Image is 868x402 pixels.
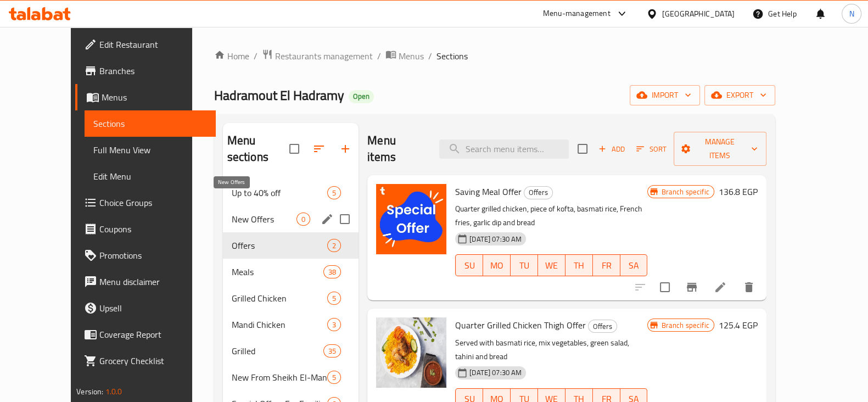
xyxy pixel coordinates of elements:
[367,132,426,165] h2: Menu items
[455,336,647,364] p: Served with basmati rice, mix vegetables, green salad, tahini and bread
[232,239,327,252] span: Offers
[232,344,323,358] span: Grilled
[324,346,340,356] span: 35
[75,58,216,84] a: Branches
[682,135,758,163] span: Manage items
[376,317,446,388] img: Quarter Grilled Chicken Thigh Offer
[328,293,340,304] span: 5
[460,258,479,273] span: SU
[327,292,341,305] div: items
[99,196,207,209] span: Choice Groups
[223,180,359,206] div: Up to 40% off5
[75,269,216,295] a: Menu disclaimer
[93,143,207,157] span: Full Menu View
[275,49,373,63] span: Restaurants management
[713,88,766,102] span: export
[323,344,341,358] div: items
[232,265,323,278] span: Meals
[719,184,758,199] h6: 136.8 EGP
[594,141,629,158] span: Add item
[589,320,617,333] span: Offers
[99,275,207,288] span: Menu disclaimer
[328,372,340,383] span: 5
[593,254,620,276] button: FR
[594,141,629,158] button: Add
[629,141,674,158] span: Sort items
[332,136,359,162] button: Add section
[223,285,359,311] div: Grilled Chicken5
[223,338,359,364] div: Grilled35
[377,49,381,63] li: /
[349,92,374,101] span: Open
[99,38,207,51] span: Edit Restaurant
[232,371,327,384] div: New From Sheikh El-Mandy
[223,311,359,338] div: Mandi Chicken3
[515,258,534,273] span: TU
[849,8,854,20] span: N
[319,211,335,227] button: edit
[597,143,626,155] span: Add
[85,137,216,163] a: Full Menu View
[399,49,424,63] span: Menus
[262,49,373,63] a: Restaurants management
[736,274,762,300] button: delete
[455,202,647,230] p: Quarter grilled chicken, piece of kofta, basmati rice, French fries, garlic dip and bread
[99,328,207,341] span: Coverage Report
[297,214,310,225] span: 0
[328,241,340,251] span: 2
[385,49,424,63] a: Menus
[99,249,207,262] span: Promotions
[543,7,611,20] div: Menu-management
[542,258,561,273] span: WE
[232,292,327,305] span: Grilled Chicken
[565,254,593,276] button: TH
[625,258,643,273] span: SA
[75,348,216,374] a: Grocery Checklist
[223,206,359,232] div: New Offers0edit
[597,258,616,273] span: FR
[93,117,207,130] span: Sections
[75,321,216,348] a: Coverage Report
[704,85,775,105] button: export
[223,364,359,390] div: New From Sheikh El-Mandy5
[214,83,344,108] span: Hadramout El Hadramy
[324,267,340,277] span: 38
[254,49,257,63] li: /
[99,222,207,236] span: Coupons
[455,183,522,200] span: Saving Meal Offer
[75,84,216,110] a: Menus
[620,254,648,276] button: SA
[283,137,306,160] span: Select all sections
[657,187,713,197] span: Branch specific
[657,320,713,331] span: Branch specific
[232,213,296,226] span: New Offers
[588,320,617,333] div: Offers
[511,254,538,276] button: TU
[634,141,669,158] button: Sort
[85,163,216,189] a: Edit Menu
[296,213,310,226] div: items
[483,254,511,276] button: MO
[99,64,207,77] span: Branches
[571,137,594,160] span: Select section
[328,320,340,330] span: 3
[439,139,569,159] input: search
[76,384,103,399] span: Version:
[223,259,359,285] div: Meals38
[75,295,216,321] a: Upsell
[719,317,758,333] h6: 125.4 EGP
[75,216,216,242] a: Coupons
[630,85,700,105] button: import
[570,258,589,273] span: TH
[75,31,216,58] a: Edit Restaurant
[674,132,766,166] button: Manage items
[538,254,565,276] button: WE
[102,91,207,104] span: Menus
[227,132,290,165] h2: Menu sections
[214,49,775,63] nav: breadcrumb
[232,186,327,199] span: Up to 40% off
